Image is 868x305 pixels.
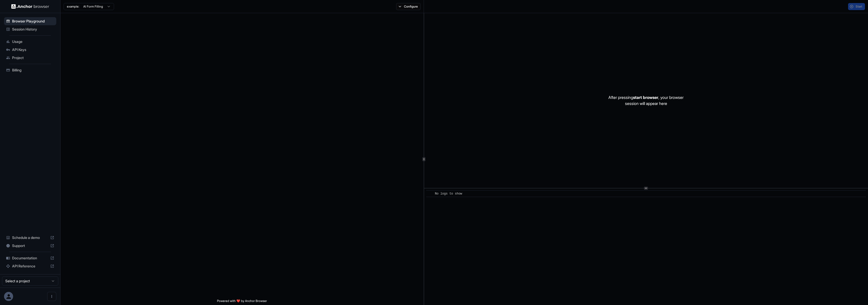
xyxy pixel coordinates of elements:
[4,38,56,46] div: Usage
[4,262,56,270] div: API Reference
[12,55,54,60] span: Project
[12,256,48,261] span: Documentation
[633,95,658,100] span: start browser
[12,27,54,32] span: Session History
[12,19,54,24] span: Browser Playground
[11,4,49,9] img: Anchor Logo
[4,17,56,25] div: Browser Playground
[4,242,56,250] div: Support
[12,68,54,73] span: Billing
[4,46,56,54] div: API Keys
[4,254,56,262] div: Documentation
[12,243,48,248] span: Support
[217,299,267,305] span: Powered with ❤️ by Anchor Browser
[12,39,54,44] span: Usage
[435,192,462,196] span: No logs to show
[429,191,431,196] span: ​
[12,235,48,240] span: Schedule a demo
[4,25,56,33] div: Session History
[67,5,79,9] span: example:
[608,94,684,106] p: After pressing , your browser session will appear here
[4,54,56,62] div: Project
[47,292,56,301] button: Open menu
[4,66,56,74] div: Billing
[4,234,56,242] div: Schedule a demo
[12,47,54,52] span: API Keys
[12,264,48,269] span: API Reference
[396,3,421,10] button: Configure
